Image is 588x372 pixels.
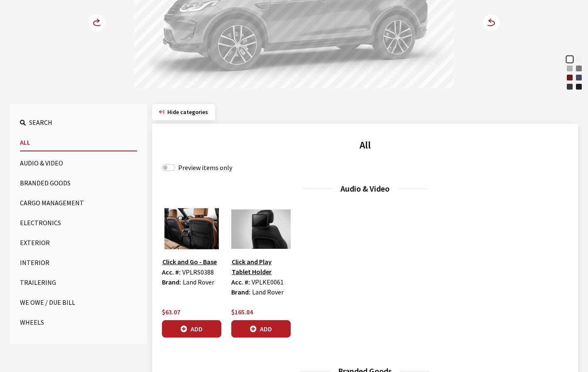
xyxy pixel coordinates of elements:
h2: All [162,138,568,153]
div: Varesine Blue [575,73,583,82]
span: $165.84 [231,308,253,316]
label: Brand: [162,277,181,287]
button: Click and Go - Base [162,256,217,267]
span: Search [29,118,52,126]
h3: Audio & Video [162,182,568,195]
span: Land Rover [252,288,284,296]
span: $63.07 [162,308,180,316]
span: Click to hide category section. [167,108,208,116]
button: Electronics [20,214,137,231]
div: Fuji White [575,55,583,63]
div: Santorini Black [575,83,583,91]
button: Wheels [20,314,137,331]
img: Image for Click and Go - Base [162,208,221,250]
button: Branded Goods [20,175,137,191]
button: All [20,134,137,151]
div: Ostuni Pearl White [566,55,574,63]
button: Exterior [20,234,137,251]
label: Preview items only [178,163,232,173]
button: We Owe / Due Bill [20,294,137,311]
span: VPLRS0388 [182,268,214,276]
button: Audio & Video [20,155,137,171]
button: Click and Play Tablet Holder [231,256,291,277]
button: Add [162,320,221,338]
button: Add [231,320,291,338]
span: VPLKE0061 [252,278,284,286]
button: Cargo Management [20,195,137,211]
label: Brand: [231,287,250,297]
label: Acc. #: [162,267,181,277]
button: Interior [20,254,137,271]
div: Eiger Grey [575,64,583,73]
label: Acc. #: [231,277,250,287]
div: Carpathian Grey [566,83,574,91]
div: Firenze Red [566,73,574,82]
button: Trailering [20,274,137,291]
button: Hide categories [152,104,215,120]
img: Image for Click and Play Tablet Holder [231,208,291,250]
span: Land Rover [183,278,214,286]
div: Hakuba Silver [566,64,574,73]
